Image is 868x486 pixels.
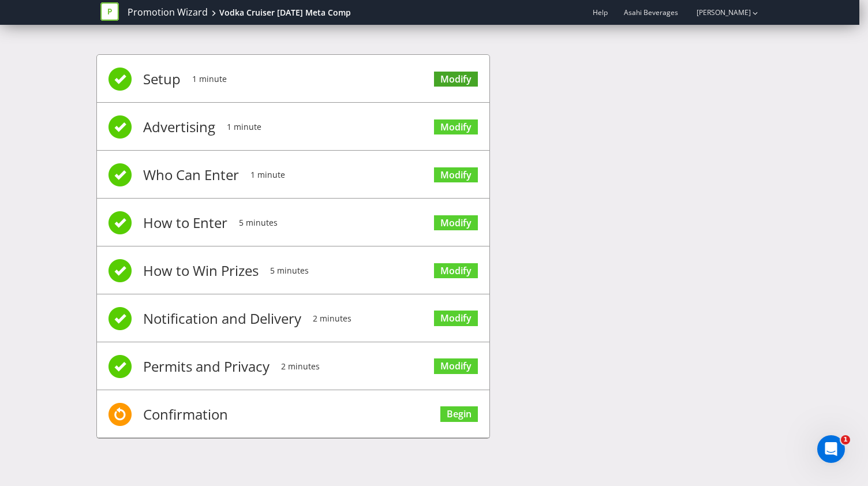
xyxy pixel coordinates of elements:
[143,248,259,294] span: How to Win Prizes
[440,406,478,422] a: Begin
[143,296,301,342] span: Notification and Delivery
[143,104,215,150] span: Advertising
[841,435,850,444] span: 1
[593,8,608,17] a: Help
[250,152,285,198] span: 1 minute
[313,296,351,342] span: 2 minutes
[434,167,478,183] a: Modify
[143,152,239,198] span: Who Can Enter
[128,6,208,19] a: Promotion Wizard
[143,56,181,102] span: Setup
[685,8,751,17] a: [PERSON_NAME]
[192,56,227,102] span: 1 minute
[227,104,261,150] span: 1 minute
[434,72,478,87] a: Modify
[624,8,678,17] span: Asahi Beverages
[434,263,478,279] a: Modify
[434,215,478,231] a: Modify
[239,200,278,246] span: 5 minutes
[219,7,351,18] div: Vodka Cruiser [DATE] Meta Comp
[270,248,309,294] span: 5 minutes
[434,311,478,326] a: Modify
[817,435,845,463] iframe: Intercom live chat
[143,343,270,390] span: Permits and Privacy
[281,343,320,390] span: 2 minutes
[143,200,227,246] span: How to Enter
[434,119,478,135] a: Modify
[143,391,228,438] span: Confirmation
[434,358,478,374] a: Modify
